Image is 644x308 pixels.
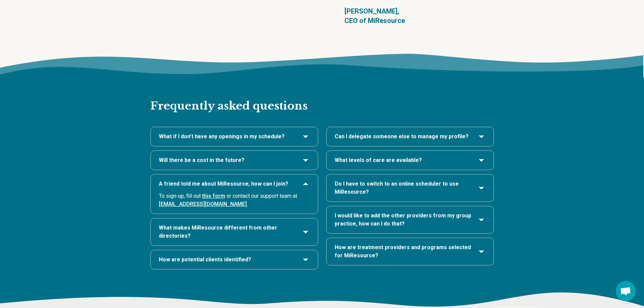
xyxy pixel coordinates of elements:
span: Do I have to switch to an online scheduler to use MiResource? [335,180,472,196]
button: Will there be a cost in the future? [159,156,310,164]
button: How are potential clients identified? [159,256,310,264]
span: What if I don’t have any openings in my schedule? [159,133,285,141]
a: [EMAIL_ADDRESS][DOMAIN_NAME] [159,201,247,207]
span: I would like to add the other providers from my group practice, how can I do that? [335,212,472,228]
span: How are potential clients identified? [159,256,251,264]
div: Open chat [616,281,636,301]
span: A friend told me about MiResource; how can I join? [159,180,288,188]
span: Can I delegate someone else to manage my profile? [335,133,469,141]
a: this form [202,193,225,199]
p: To sign-up, fill out or contact our support team at . [159,188,310,208]
button: Do I have to switch to an online scheduler to use MiResource? [335,180,485,196]
button: Can I delegate someone else to manage my profile? [335,133,485,141]
p: [PERSON_NAME], CEO of MiResource [344,6,409,25]
button: What if I don’t have any openings in my schedule? [159,133,310,141]
button: A friend told me about MiResource; how can I join? [159,180,310,188]
span: Will there be a cost in the future? [159,156,244,164]
button: What levels of care are available? [335,156,485,164]
button: I would like to add the other providers from my group practice, how can I do that? [335,212,485,228]
span: What makes MiResource different from other directories? [159,224,296,240]
button: How are treatment providers and programs selected for MiResource? [335,243,485,260]
span: What levels of care are available? [335,156,422,164]
button: What makes MiResource different from other directories? [159,224,310,240]
h2: Frequently asked questions [150,77,494,113]
span: How are treatment providers and programs selected for MiResource? [335,243,472,260]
